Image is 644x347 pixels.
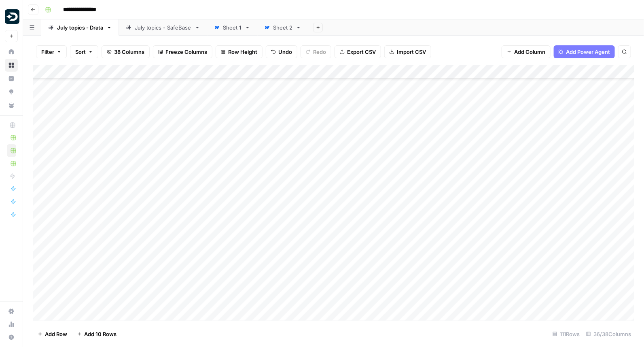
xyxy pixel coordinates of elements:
a: Opportunities [5,85,18,98]
a: Insights [5,72,18,85]
span: Filter [41,48,54,56]
button: Help + Support [5,331,18,344]
button: Add Power Agent [554,45,615,58]
div: July topics - SafeBase [135,23,191,32]
div: 111 Rows [549,328,583,341]
button: Add Row [33,328,72,341]
a: Settings [5,305,18,318]
button: Filter [36,45,67,58]
span: Export CSV [347,48,376,56]
a: Sheet 1 [207,19,257,36]
button: Add Column [502,45,551,58]
div: 36/38 Columns [583,328,634,341]
button: Workspace: Drata [5,6,18,27]
a: Browse [5,59,18,72]
span: Add Row [45,330,67,338]
button: Sort [70,45,98,58]
a: Sheet 2 [257,19,308,36]
button: Add 10 Rows [72,328,121,341]
span: Redo [313,48,326,56]
span: Row Height [228,48,257,56]
span: Undo [278,48,292,56]
div: Sheet 1 [223,23,241,32]
img: Drata Logo [5,9,19,24]
a: Your Data [5,99,18,112]
div: July topics - Drata [57,23,103,32]
div: Sheet 2 [273,23,292,32]
button: Export CSV [335,45,381,58]
button: Undo [266,45,297,58]
a: July topics - SafeBase [119,19,207,36]
button: Row Height [216,45,263,58]
button: Import CSV [384,45,431,58]
button: Redo [301,45,331,58]
a: Home [5,45,18,58]
span: Sort [75,48,86,56]
span: Import CSV [397,48,426,56]
span: Add Column [514,48,545,56]
button: 38 Columns [102,45,150,58]
span: Freeze Columns [165,48,207,56]
span: Add 10 Rows [84,330,117,338]
span: Add Power Agent [566,48,610,56]
a: July topics - Drata [41,19,119,36]
span: 38 Columns [114,48,144,56]
a: Usage [5,318,18,331]
button: Freeze Columns [153,45,212,58]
